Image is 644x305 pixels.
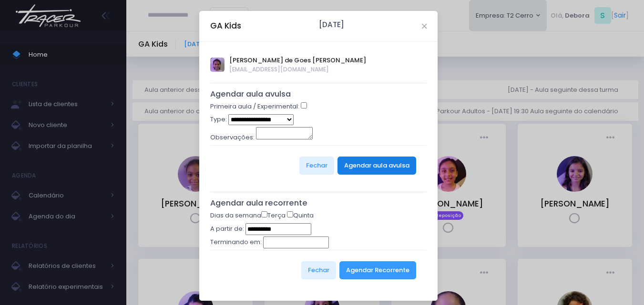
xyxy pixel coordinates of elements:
[261,211,267,217] input: Terça
[210,20,241,32] h5: GA Kids
[210,102,299,111] label: Primeira aula / Experimental:
[210,133,255,142] label: Observações:
[299,157,334,175] button: Fechar
[210,237,262,247] label: Terminando em:
[210,115,227,124] label: Type:
[210,198,427,208] h5: Agendar aula recorrente
[210,211,427,290] form: Dias da semana
[229,65,366,74] span: [EMAIL_ADDRESS][DOMAIN_NAME]
[287,211,314,220] label: Quinta
[339,261,416,279] button: Agendar Recorrente
[301,261,336,279] button: Fechar
[229,56,366,65] span: [PERSON_NAME] de Goes [PERSON_NAME]
[261,211,286,220] label: Terça
[210,224,244,234] label: A partir de:
[422,24,427,29] button: Close
[319,20,344,29] h6: [DATE]
[210,89,427,99] h5: Agendar aula avulsa
[287,211,293,217] input: Quinta
[337,157,416,175] button: Agendar aula avulsa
